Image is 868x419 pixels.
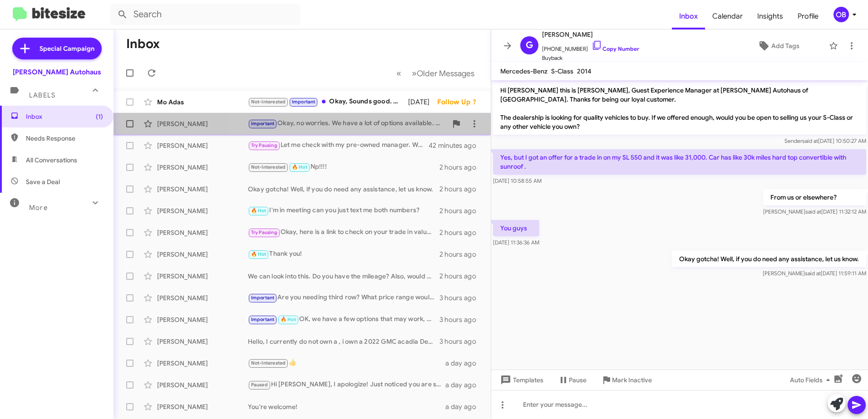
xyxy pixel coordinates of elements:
div: OB [833,7,849,22]
h1: Inbox [126,37,160,51]
div: [PERSON_NAME] [157,119,248,128]
div: Hello, I currently do not own a , i own a 2022 GMC acadia Denali 60k miles, only a no cash exchan... [248,337,439,346]
input: Search [110,4,301,25]
div: [DATE] [408,97,437,107]
div: 2 hours ago [439,272,483,281]
div: Are you needing third row? What price range would you want to be in? [248,292,439,303]
span: Mercedes-Benz [500,67,547,75]
div: [PERSON_NAME] [157,228,248,237]
div: [PERSON_NAME] [157,337,248,346]
p: Okay gotcha! Well, if you do need any assistance, let us know. [672,251,866,267]
div: Let me check with my pre-owned manager. We would definitely take them on trade, but I will make s... [248,140,429,151]
button: Templates [491,372,551,388]
span: Try Pausing [251,229,277,235]
a: Profile [790,3,826,29]
p: You guys [493,220,539,236]
button: Previous [391,64,407,83]
button: Add Tags [732,38,824,54]
div: a day ago [445,380,483,390]
div: 3 hours ago [439,315,483,324]
nav: Page navigation example [391,64,480,83]
div: [PERSON_NAME] [157,272,248,281]
span: Templates [498,372,543,388]
span: [PERSON_NAME] [542,29,639,40]
div: Hi [PERSON_NAME], I apologize! Just noticed you are still working with [PERSON_NAME] on your trad... [248,380,445,390]
div: You're welcome! [248,402,445,411]
div: 2 hours ago [439,185,483,194]
a: Special Campaign [12,38,102,59]
div: 👍 [248,358,445,368]
span: Auto Fields [790,372,833,388]
div: [PERSON_NAME] [157,163,248,172]
button: Mark Inactive [594,372,659,388]
span: 🔥 Hot [251,208,266,214]
span: Not-Interested [251,99,286,105]
span: Insights [750,3,790,29]
div: Okay, no worries. We have a lot of options available. We can reconnect later on! [248,118,447,129]
span: Not-Interested [251,164,286,170]
span: Mark Inactive [612,372,652,388]
button: Next [406,64,480,83]
div: Okay, here is a link to check on your trade in value! We are typically pretty close to what they ... [248,227,439,238]
button: Auto Fields [783,372,841,388]
span: 🔥 Hot [251,251,266,257]
a: Copy Number [592,45,639,52]
div: OK, we have a few options that may work, and we can also get an appraisal on your Corvette. I not... [248,314,439,325]
span: Pause [569,372,587,388]
div: I'm in meeting can you just text me both numbers? [248,205,439,216]
span: Sender [DATE] 10:50:27 AM [784,137,866,144]
span: said at [805,208,821,215]
span: More [29,204,48,212]
div: 2 hours ago [439,163,483,172]
span: Important [251,317,275,322]
div: [PERSON_NAME] [157,315,248,324]
div: [PERSON_NAME] [157,206,248,215]
span: Important [251,121,275,127]
div: [PERSON_NAME] [157,141,248,150]
span: Labels [29,91,55,99]
p: From us or elsewhere? [763,189,866,205]
span: 🔥 Hot [292,164,307,170]
div: 42 minutes ago [429,141,483,150]
span: Buyback [542,54,639,63]
span: said at [802,137,818,144]
span: Needs Response [26,134,103,143]
div: [PERSON_NAME] [157,359,248,368]
span: Special Campaign [39,44,94,53]
span: Important [292,99,316,105]
div: Thank you! [248,249,439,259]
span: G [526,38,533,53]
div: Okay, Sounds good. Will keep in touch. [248,97,408,107]
div: [PERSON_NAME] [157,402,248,411]
div: [PERSON_NAME] [157,185,248,194]
p: Hi [PERSON_NAME] this is [PERSON_NAME], Guest Experience Manager at [PERSON_NAME] Autohaus of [GE... [493,82,866,135]
div: [PERSON_NAME] [157,250,248,259]
span: « [396,68,401,79]
div: [PERSON_NAME] Autohaus [13,68,101,77]
button: Pause [551,372,594,388]
span: All Conversations [26,156,77,165]
div: [PERSON_NAME] [157,293,248,302]
div: a day ago [445,402,483,411]
span: S-Class [551,67,573,75]
span: 🔥 Hot [281,317,296,322]
div: Okay gotcha! Well, if you do need any assistance, let us know. [248,185,439,194]
span: [DATE] 11:36:36 AM [493,239,539,246]
div: Mo Adas [157,97,248,107]
span: Save a Deal [26,177,60,186]
span: Try Pausing [251,142,277,148]
div: 2 hours ago [439,250,483,259]
div: Np!!!! [248,162,439,172]
span: 2014 [577,67,592,75]
div: 2 hours ago [439,206,483,215]
span: [DATE] 10:58:55 AM [493,177,542,184]
span: Add Tags [771,38,799,54]
button: OB [826,7,858,22]
span: Paused [251,382,268,388]
div: a day ago [445,359,483,368]
a: Inbox [672,3,705,29]
a: Calendar [705,3,750,29]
